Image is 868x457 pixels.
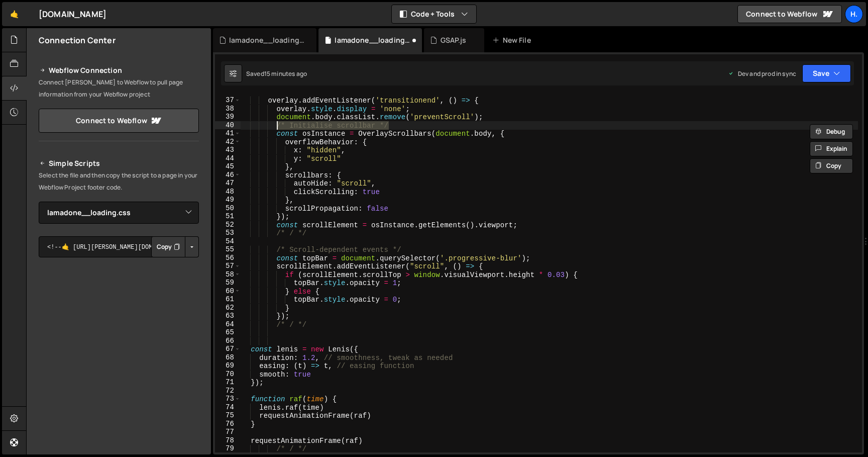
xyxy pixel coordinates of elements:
div: 38 [215,105,241,113]
p: Connect [PERSON_NAME] to Webflow to pull page information from your Webflow project [39,76,199,101]
div: 75 [215,411,241,420]
div: 58 [215,270,241,279]
div: [DOMAIN_NAME] [39,8,106,20]
div: 60 [215,287,241,296]
div: 48 [215,188,241,196]
div: 52 [215,221,241,229]
div: 44 [215,154,241,163]
div: 49 [215,196,241,204]
button: Debug [810,124,853,139]
div: 78 [215,436,241,445]
div: 40 [215,121,241,130]
div: 54 [215,237,241,246]
h2: Simple Scripts [39,157,199,169]
div: lamadone__loading.css [229,35,304,45]
div: 56 [215,254,241,262]
textarea: <!--🤙 [URL][PERSON_NAME][DOMAIN_NAME]> <script>document.addEventListener("DOMContentLoaded", func... [39,236,199,257]
a: Connect to Webflow [737,5,842,23]
div: 72 [215,387,241,395]
div: 65 [215,328,241,337]
div: 53 [215,229,241,237]
p: Select the file and then copy the script to a page in your Webflow Project footer code. [39,169,199,194]
div: 64 [215,320,241,329]
div: 66 [215,337,241,345]
div: New File [492,35,534,45]
iframe: YouTube video player [39,274,200,364]
div: 42 [215,138,241,146]
div: 59 [215,279,241,287]
div: 39 [215,113,241,121]
a: Connect to Webflow [39,109,199,133]
div: 47 [215,179,241,188]
button: Save [802,64,851,82]
div: 74 [215,403,241,412]
h2: Webflow Connection [39,64,199,76]
div: 45 [215,162,241,171]
button: Copy [810,158,853,173]
div: 37 [215,96,241,105]
div: 76 [215,420,241,428]
div: 73 [215,395,241,403]
div: 71 [215,378,241,387]
div: 63 [215,312,241,320]
button: Code + Tools [392,5,476,23]
div: 77 [215,428,241,436]
div: 55 [215,245,241,254]
div: Button group with nested dropdown [151,236,199,257]
button: Copy [151,236,185,257]
div: Dev and prod in sync [728,69,796,78]
div: lamadone__loading.js [335,35,410,45]
div: 67 [215,345,241,353]
div: GSAP.js [441,35,467,45]
div: 68 [215,353,241,362]
div: 15 minutes ago [264,69,307,78]
div: 70 [215,370,241,379]
div: 79 [215,444,241,453]
div: 62 [215,304,241,312]
a: 🤙 [2,2,27,26]
div: 46 [215,171,241,179]
div: 61 [215,295,241,304]
div: 69 [215,361,241,370]
h2: Connection Center [39,35,116,46]
button: Explain [810,141,853,156]
div: 43 [215,146,241,154]
div: 51 [215,212,241,221]
div: 57 [215,262,241,270]
div: Saved [246,69,307,78]
div: 41 [215,129,241,138]
div: 50 [215,204,241,213]
a: h. [845,5,863,23]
